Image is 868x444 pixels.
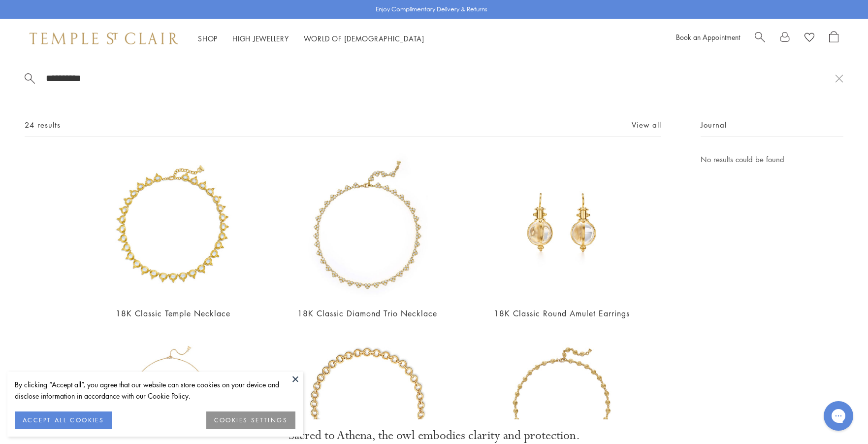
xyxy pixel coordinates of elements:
div: By clicking “Accept all”, you agree that our website can store cookies on your device and disclos... [15,379,295,402]
nav: Main navigation [198,33,424,45]
img: 18K Classic Round Amulet Earrings [489,153,635,299]
a: Book an Appointment [676,32,740,42]
iframe: Gorgias live chat messenger [819,398,858,434]
img: Temple St. Clair [30,33,178,44]
a: 18K Classic Round Amulet Earrings [494,308,630,319]
button: COOKIES SETTINGS [206,411,295,429]
img: 18K Classic Diamond Trio Necklace [295,153,440,299]
span: 24 results [25,119,61,131]
a: High JewelleryHigh Jewellery [232,34,289,43]
p: No results could be found [701,153,843,166]
button: ACCEPT ALL COOKIES [15,411,112,429]
a: 18K Classic Temple Necklace [116,308,230,319]
a: Open Shopping Bag [829,31,838,46]
a: View all [632,119,661,130]
img: 18K Classic Temple Necklace [100,153,246,299]
a: 18K Classic Diamond Trio Necklace [297,308,437,319]
a: World of [DEMOGRAPHIC_DATA]World of [DEMOGRAPHIC_DATA] [304,34,424,43]
span: Journal [701,119,727,131]
a: Search [755,31,765,46]
a: ShopShop [198,34,218,43]
a: View Wishlist [804,31,814,46]
p: Enjoy Complimentary Delivery & Returns [376,4,487,14]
